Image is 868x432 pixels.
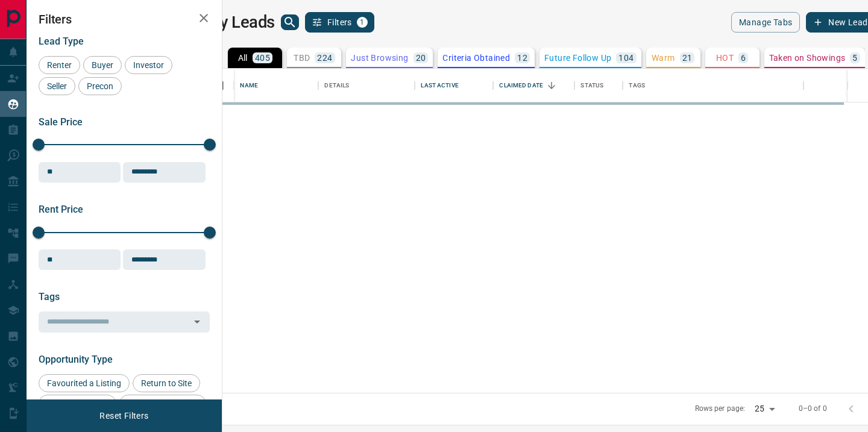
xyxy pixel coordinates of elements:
[87,60,118,70] span: Buyer
[799,404,827,414] p: 0–0 of 0
[499,69,543,102] div: Claimed Date
[39,291,60,302] span: Tags
[255,54,270,62] p: 405
[43,378,125,388] span: Favourited a Listing
[281,14,299,30] button: search button
[852,54,857,62] p: 5
[623,69,804,102] div: Tags
[544,54,611,62] p: Future Follow Up
[119,395,206,413] div: Set up Listing Alert
[43,81,71,91] span: Seller
[206,13,275,32] h1: My Leads
[129,60,168,70] span: Investor
[92,405,156,426] button: Reset Filters
[543,77,560,94] button: Sort
[574,69,623,102] div: Status
[351,54,408,62] p: Just Browsing
[731,12,800,33] button: Manage Tabs
[416,54,426,62] p: 20
[124,399,202,409] span: Set up Listing Alert
[294,54,310,62] p: TBD
[618,54,634,62] p: 104
[125,56,172,74] div: Investor
[442,54,510,62] p: Criteria Obtained
[415,69,493,102] div: Last Active
[78,77,122,95] div: Precon
[358,18,366,27] span: 1
[39,12,210,27] h2: Filters
[39,204,83,215] span: Rent Price
[83,81,118,91] span: Precon
[695,404,746,414] p: Rows per page:
[580,69,603,102] div: Status
[137,378,196,388] span: Return to Site
[741,54,746,62] p: 6
[317,54,332,62] p: 224
[517,54,527,62] p: 12
[83,56,122,74] div: Buyer
[234,69,318,102] div: Name
[421,69,458,102] div: Last Active
[43,399,112,409] span: Viewed a Listing
[39,395,116,413] div: Viewed a Listing
[682,54,693,62] p: 21
[629,69,645,102] div: Tags
[39,374,130,392] div: Favourited a Listing
[324,69,349,102] div: Details
[493,69,574,102] div: Claimed Date
[238,54,248,62] p: All
[716,54,734,62] p: HOT
[39,36,84,47] span: Lead Type
[305,12,374,33] button: Filters1
[769,54,846,62] p: Taken on Showings
[43,60,76,70] span: Renter
[318,69,415,102] div: Details
[39,116,83,128] span: Sale Price
[189,313,206,330] button: Open
[39,77,75,95] div: Seller
[133,374,200,392] div: Return to Site
[240,69,258,102] div: Name
[750,400,779,418] div: 25
[39,56,80,74] div: Renter
[652,54,675,62] p: Warm
[39,354,113,365] span: Opportunity Type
